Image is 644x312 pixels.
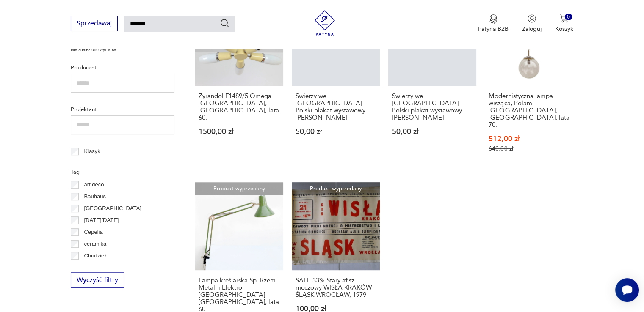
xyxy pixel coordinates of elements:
img: Ikona medalu [489,14,498,24]
p: Chodzież [84,251,107,260]
button: Szukaj [220,18,230,28]
a: Ikona medaluPatyna B2B [478,14,509,33]
h3: Żyrandol F1489/5 Omega [GEOGRAPHIC_DATA], [GEOGRAPHIC_DATA], lata 60. [199,93,279,121]
h3: Modernistyczna lampa wisząca, Polam [GEOGRAPHIC_DATA], [GEOGRAPHIC_DATA], lata 70. [489,93,569,129]
p: Producent [71,63,174,72]
p: Projektant [71,105,174,114]
p: Tag [71,167,174,177]
p: Ćmielów [84,263,105,272]
a: Sprzedawaj [71,21,118,27]
p: Cepelia [84,227,103,237]
p: Klasyk [84,147,100,156]
button: 0Koszyk [555,14,573,33]
p: Koszyk [555,25,573,33]
h3: Świerzy we [GEOGRAPHIC_DATA]. Polski plakat wystawowy [PERSON_NAME] [296,93,376,121]
p: 640,00 zł [489,145,569,152]
p: 512,00 zł [489,135,569,142]
p: [GEOGRAPHIC_DATA] [84,204,141,213]
p: Bauhaus [84,192,106,201]
h3: SALE 33% Stary afisz meczowy WISŁA KRAKÓW - ŚLĄSK WROCŁAW, 1979 [296,277,376,298]
p: Zaloguj [522,25,542,33]
img: Patyna - sklep z meblami i dekoracjami vintage [312,10,337,36]
p: [DATE][DATE] [84,216,119,225]
iframe: Smartsupp widget button [615,278,639,302]
p: ceramika [84,239,107,249]
button: Patyna B2B [478,14,509,33]
img: Ikonka użytkownika [528,14,536,23]
img: Ikona koszyka [560,14,568,23]
button: Sprzedawaj [71,16,118,31]
button: Wyczyść filtry [71,272,124,288]
p: art deco [84,180,104,189]
div: 0 [565,14,572,21]
p: 1500,00 zł [199,128,279,135]
p: Nie znaleziono wyników [71,47,174,53]
h3: Świerzy we [GEOGRAPHIC_DATA]. Polski plakat wystawowy [PERSON_NAME] [392,93,473,121]
p: 50,00 zł [392,128,473,135]
p: 50,00 zł [296,128,376,135]
button: Zaloguj [522,14,542,33]
p: Patyna B2B [478,25,509,33]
